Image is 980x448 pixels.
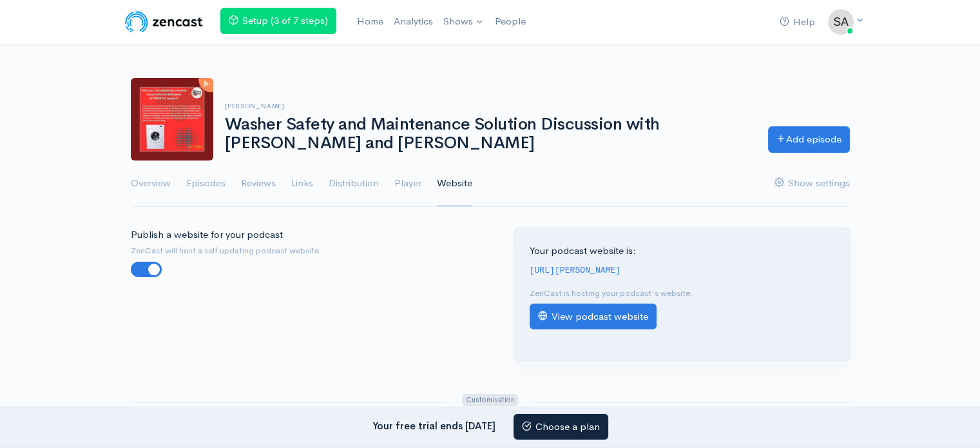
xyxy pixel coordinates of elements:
a: Help [774,8,820,36]
a: Distribution [329,161,379,207]
a: Choose a plan [514,414,608,440]
a: Episodes [186,161,226,207]
small: ZenCast will host a self updating podcast website. [131,244,483,257]
a: View podcast website [530,304,657,330]
strong: Your free trial ends [DATE] [372,419,495,431]
h1: Washer Safety and Maintenance Solution Discussion with [PERSON_NAME] and [PERSON_NAME] [225,115,753,152]
a: Shows [438,8,490,36]
span: Customisation [462,394,518,406]
p: ZenCast is hosting your podcast's website. [530,287,834,300]
label: Publish a website for your podcast [131,228,283,242]
a: Reviews [241,161,276,207]
a: Home [352,8,389,35]
img: ... [828,9,854,35]
a: Add episode [768,126,850,153]
img: ZenCast Logo [123,9,205,35]
a: Overview [131,161,171,207]
h6: [PERSON_NAME] [225,102,753,110]
a: Website [437,161,472,207]
code: [URL][PERSON_NAME] [530,266,621,275]
a: Show settings [774,161,850,207]
a: Links [291,161,313,207]
a: People [490,8,531,35]
a: Setup (3 of 7 steps) [220,8,336,34]
p: Your podcast website is: [530,244,834,258]
a: Analytics [389,8,438,35]
a: Player [394,161,421,207]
